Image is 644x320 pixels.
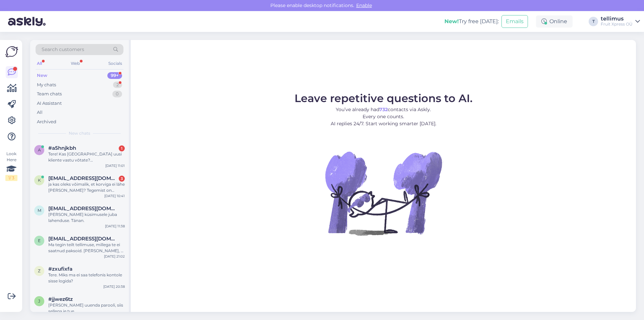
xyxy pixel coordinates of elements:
[104,254,125,259] div: [DATE] 21:02
[48,266,72,272] span: #zxufixfa
[103,284,125,289] div: [DATE] 20:38
[601,21,633,27] div: Fruit Xpress OÜ
[42,46,84,53] span: Search customers
[38,299,40,304] span: j
[48,205,118,212] span: marju.piirsalu@tallinnlv.ee
[105,163,125,168] div: [DATE] 11:01
[48,272,125,284] div: Tere. Miks ma ei saa telefonis kontole sisse logida?
[113,82,122,88] div: 2
[294,92,473,105] span: Leave repetitive questions to AI.
[38,147,41,152] span: a
[354,2,374,8] span: Enable
[48,296,73,302] span: #jjwez6tz
[36,59,43,68] div: All
[48,145,76,151] span: #a5hnjkbh
[38,238,41,243] span: e
[379,106,388,112] b: 732
[536,15,573,28] div: Online
[69,59,81,68] div: Web
[323,133,444,254] img: No Chat active
[107,72,122,79] div: 99+
[105,224,125,229] div: [DATE] 11:38
[38,178,41,183] span: k
[294,106,473,127] p: You’ve already had contacts via Askly. Every one counts. AI replies 24/7. Start working smarter [...
[104,193,125,198] div: [DATE] 10:41
[5,45,18,58] img: Askly Logo
[37,119,56,125] div: Archived
[107,59,123,68] div: Socials
[444,18,459,25] b: New!
[119,176,125,182] div: 3
[589,17,598,26] div: T
[38,268,41,273] span: z
[444,17,499,26] div: Try free [DATE]:
[38,208,41,213] span: m
[48,181,125,193] div: ja kas oleks võimalik, et korviga ei lähe [PERSON_NAME]? Tegemist on kingitusega.
[48,242,125,254] div: Ma tegin teilt tellimuse, millega te ei saatnud paksoid. [PERSON_NAME], et te kannate raha tagasi...
[5,151,17,181] div: Look Here
[48,175,118,181] span: kadri.kaljumets@gmail.com
[601,16,633,21] div: tellimus
[5,175,17,181] div: 1 / 3
[48,302,125,314] div: [PERSON_NAME] uuenda parooli, siis sellega ie tue
[112,91,122,97] div: 0
[601,16,640,27] a: tellimusFruit Xpress OÜ
[119,145,125,151] div: 1
[48,151,125,163] div: Tere! Kas [GEOGRAPHIC_DATA] uusi kliente vastu võtate? [PERSON_NAME] cateringfirma omanik
[501,15,528,28] button: Emails
[37,91,62,97] div: Team chats
[48,236,118,242] span: ennika123@hotmail.com
[37,109,43,116] div: All
[37,72,47,79] div: New
[48,212,125,224] div: [PERSON_NAME] küsimusele juba lahenduse. Tänan.
[37,82,56,88] div: My chats
[37,100,62,107] div: AI Assistant
[69,130,90,136] span: New chats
